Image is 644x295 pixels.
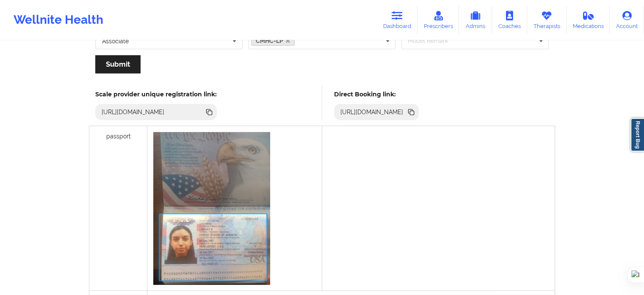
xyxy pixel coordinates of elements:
[89,126,147,291] div: passport
[459,6,492,34] a: Admins
[153,132,270,285] img: a9f8fb31-2b45-4aaf-8932-60dcafdfef0d_ebc9020e-9f2c-4eca-91e3-9562ba7b842dIMG_7150.jpeg
[102,38,129,44] div: Associate
[492,6,527,34] a: Coaches
[334,90,419,98] h5: Direct Booking link:
[337,108,407,116] div: [URL][DOMAIN_NAME]
[98,108,168,116] div: [URL][DOMAIN_NAME]
[377,6,417,34] a: Dashboard
[417,6,459,34] a: Prescribers
[567,6,610,34] a: Medications
[610,6,644,34] a: Account
[251,36,295,46] a: CMHC-LP
[527,6,567,34] a: Therapists
[95,55,141,73] button: Submit
[406,36,460,46] div: Model Remark
[95,90,217,98] h5: Scale provider unique registration link:
[630,118,644,152] a: Report Bug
